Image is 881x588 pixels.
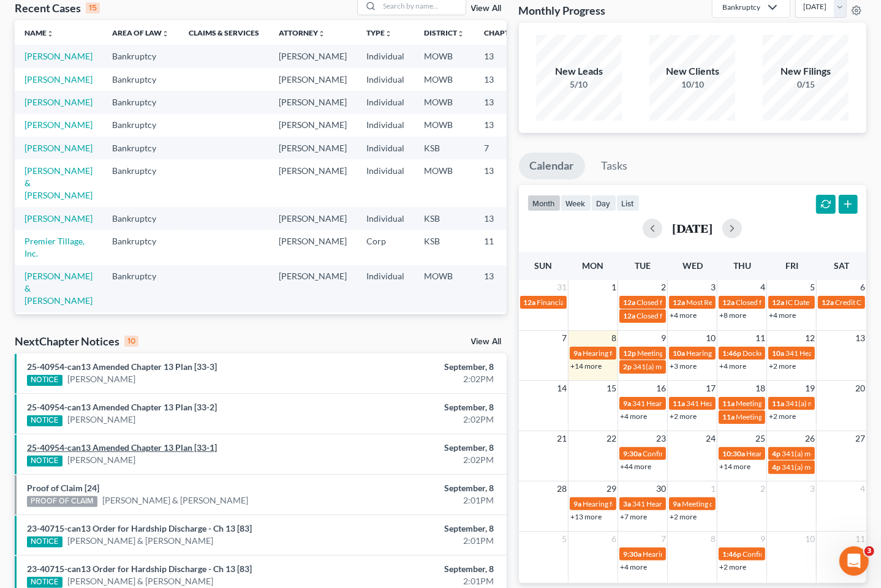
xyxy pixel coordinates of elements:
td: 13 [474,207,535,230]
span: Sun [535,260,553,271]
span: Hearing for [PERSON_NAME] [643,549,738,559]
td: Bankruptcy [102,207,179,230]
span: Hearing for [PERSON_NAME] [686,349,782,358]
a: View All [471,337,502,346]
a: 25-40954-can13 Amended Chapter 13 Plan [33-1] [27,442,217,453]
a: +2 more [769,361,796,371]
td: [PERSON_NAME] [269,159,357,206]
a: [PERSON_NAME] [25,143,93,153]
a: +4 more [620,412,647,421]
span: 5 [561,532,568,546]
div: NextChapter Notices [15,334,138,349]
button: day [591,195,616,211]
span: IC Date for [PERSON_NAME] [785,298,879,307]
span: 9:30a [623,449,641,458]
i: unfold_more [318,30,325,37]
div: 0/15 [763,78,849,91]
span: 12a [772,298,784,307]
span: 11 [854,532,866,546]
a: +13 more [570,512,602,521]
span: 27 [854,431,866,446]
span: 14 [556,381,568,396]
span: 13 [854,331,866,345]
button: month [527,195,561,211]
span: 26 [804,431,816,446]
td: MOWB [414,68,474,91]
span: 29 [605,481,618,496]
td: Individual [357,312,414,335]
div: September, 8 [347,522,494,535]
span: 11a [722,399,735,408]
span: Meeting of Creditors for [PERSON_NAME] [736,412,872,421]
span: 7 [660,532,667,546]
span: 22 [605,431,618,446]
div: PROOF OF CLAIM [27,496,97,507]
span: 10a [772,349,784,358]
span: 1:46p [722,349,741,358]
span: 5 [809,280,816,295]
a: +2 more [670,412,697,421]
td: Individual [357,265,414,312]
span: 341 Hearing for [PERSON_NAME] & [PERSON_NAME] [632,499,807,508]
a: Area of Lawunfold_more [112,28,169,37]
a: Premier Tillage, Inc. [25,236,85,258]
span: 1:46p [722,549,741,559]
div: September, 8 [347,401,494,413]
div: NOTICE [27,537,62,548]
a: [PERSON_NAME] & [PERSON_NAME] [67,535,213,547]
span: 30 [655,481,667,496]
a: +4 more [620,562,647,571]
td: KSB [414,207,474,230]
span: Closed for [PERSON_NAME][GEOGRAPHIC_DATA] [637,311,803,320]
span: 3a [623,499,631,508]
a: [PERSON_NAME] [25,97,93,107]
span: Meeting for [PERSON_NAME] [736,399,832,408]
div: New Filings [763,64,849,78]
span: Meeting for [PERSON_NAME] [637,349,733,358]
span: 16 [655,381,667,396]
a: Calendar [519,153,585,179]
span: Thu [733,260,751,271]
a: Tasks [591,153,639,179]
a: Attorneyunfold_more [279,28,325,37]
span: 6 [610,532,618,546]
a: +8 more [719,311,746,320]
td: 13 [474,265,535,312]
a: [PERSON_NAME] [25,74,93,85]
a: +4 more [670,311,697,320]
td: 13 [474,312,535,335]
span: 18 [754,381,766,396]
span: 23 [655,431,667,446]
th: Claims & Services [179,20,269,45]
span: Financial Management for [PERSON_NAME] [537,298,680,307]
div: Bankruptcy [722,2,760,12]
i: unfold_more [457,30,464,37]
span: 341 Hearing for [PERSON_NAME] [632,399,742,408]
span: 12a [623,298,635,307]
div: September, 8 [347,442,494,454]
a: +2 more [670,512,697,521]
td: MOWB [414,312,474,335]
span: 341(a) meeting for [PERSON_NAME] [633,362,751,371]
td: 13 [474,45,535,67]
span: 8 [709,532,717,546]
span: 19 [804,381,816,396]
td: [PERSON_NAME] [269,265,357,312]
span: 1 [610,280,618,295]
td: MOWB [414,91,474,113]
td: Bankruptcy [102,159,179,206]
a: +7 more [620,512,647,521]
span: Closed for [PERSON_NAME] [736,298,828,307]
a: View All [471,4,502,13]
span: 2p [623,362,632,371]
td: 13 [474,68,535,91]
span: 12a [822,298,834,307]
a: 25-40954-can13 Amended Chapter 13 Plan [33-3] [27,361,217,372]
span: Hearing for [PERSON_NAME] [746,449,842,458]
span: Meeting of Creditors for [PERSON_NAME] [682,499,818,508]
span: 10 [804,532,816,546]
span: 12a [623,311,635,320]
span: 8 [610,331,618,345]
h2: [DATE] [672,222,713,235]
span: 4 [759,280,766,295]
